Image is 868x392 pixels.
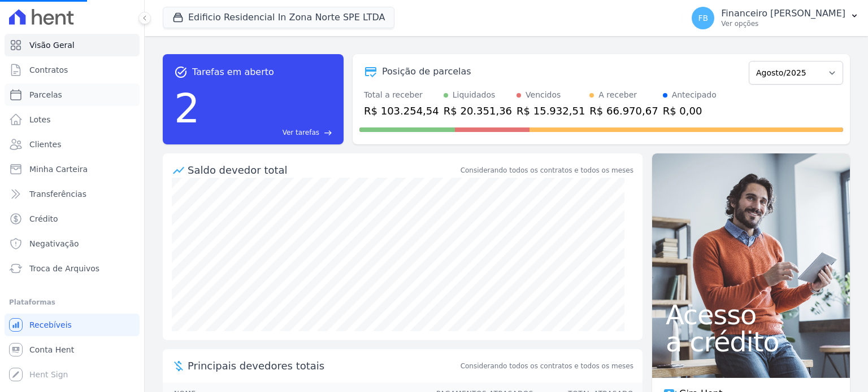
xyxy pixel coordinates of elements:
a: Conta Hent [5,338,140,361]
a: Parcelas [5,83,140,106]
button: Edificio Residencial In Zona Norte SPE LTDA [163,7,394,28]
div: Plataformas [9,296,135,309]
span: Conta Hent [29,344,74,355]
a: Contratos [5,59,140,81]
div: Considerando todos os contratos e todos os meses [461,165,633,175]
div: R$ 20.351,36 [444,103,512,118]
div: Vencidos [526,89,561,101]
span: Recebíveis [29,319,72,331]
div: Liquidados [453,89,496,101]
span: east [324,129,332,137]
a: Lotes [5,108,140,131]
span: FB [698,14,708,22]
a: Ver tarefas east [205,127,332,138]
p: Ver opções [721,19,845,28]
span: Troca de Arquivos [29,263,99,274]
span: Clientes [29,139,61,150]
span: Negativação [29,238,79,249]
span: Parcelas [29,89,62,100]
div: Total a receber [364,89,439,101]
a: Visão Geral [5,34,140,56]
span: Tarefas em aberto [192,65,274,79]
span: task_alt [174,65,188,79]
div: R$ 66.970,67 [589,103,658,118]
div: 2 [174,79,200,138]
p: Financeiro [PERSON_NAME] [721,8,845,19]
span: Considerando todos os contratos e todos os meses [461,361,633,371]
div: R$ 0,00 [663,103,717,118]
span: Acesso [666,301,836,328]
span: a crédito [666,328,836,355]
div: Saldo devedor total [188,162,458,178]
a: Transferências [5,183,140,205]
a: Troca de Arquivos [5,257,140,280]
a: Crédito [5,208,140,230]
a: Negativação [5,232,140,255]
span: Contratos [29,64,68,76]
div: A receber [598,89,637,101]
span: Principais devedores totais [188,358,458,373]
a: Clientes [5,133,140,156]
div: Posição de parcelas [382,65,471,78]
a: Minha Carteira [5,158,140,180]
button: FB Financeiro [PERSON_NAME] Ver opções [683,2,868,34]
span: Crédito [29,213,58,224]
span: Lotes [29,114,51,125]
span: Minha Carteira [29,164,88,175]
span: Ver tarefas [283,127,319,138]
a: Recebíveis [5,314,140,336]
span: Visão Geral [29,39,75,51]
span: Transferências [29,188,86,200]
div: Antecipado [672,89,717,101]
div: R$ 103.254,54 [364,103,439,118]
div: R$ 15.932,51 [517,103,585,118]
